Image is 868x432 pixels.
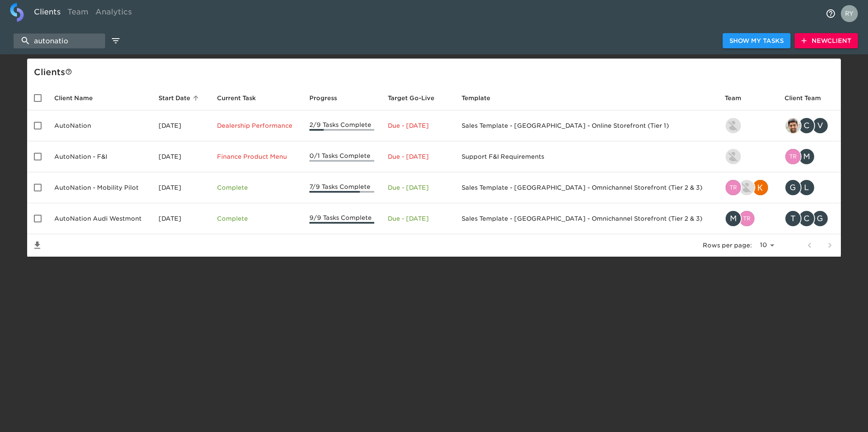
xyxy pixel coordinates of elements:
[785,148,834,165] div: tristan.walk@roadster.com, megan.keller@roadster.com
[726,118,741,133] img: nikko.foster@roadster.com
[739,211,754,226] img: tristan.walk@roadster.com
[388,93,434,103] span: Calculated based on the start date and the duration of all Tasks contained in this Hub.
[725,93,752,103] span: Team
[729,36,784,46] span: Show My Tasks
[10,3,24,22] img: logo
[64,3,92,24] a: Team
[795,33,858,49] button: NewClient
[725,210,742,227] div: M
[309,93,348,103] span: Progress
[47,110,152,141] td: AutoNation
[755,239,777,252] select: rows per page
[27,86,841,257] table: enhanced table
[152,110,210,141] td: [DATE]
[217,121,295,130] p: Dealership Performance
[455,110,718,141] td: Sales Template - [GEOGRAPHIC_DATA] - Online Storefront (Tier 1)
[217,93,256,103] span: This is the next Task in this Hub that should be completed
[462,93,501,103] span: Template
[47,172,152,203] td: AutoNation - Mobility Pilot
[303,141,381,172] td: 0/1 Tasks Complete
[388,214,448,223] p: Due - [DATE]
[798,148,815,165] div: M
[54,93,104,103] span: Client Name
[303,203,381,234] td: 9/9 Tasks Complete
[785,179,801,196] div: G
[726,180,741,195] img: tristan.walk@roadster.com
[785,118,801,133] img: sandeep@simplemnt.com
[47,203,152,234] td: AutoNation Audi Westmont
[108,34,123,48] button: edit
[785,117,834,134] div: sandeep@simplemnt.com, cipollam@autonation.com, verklasa@autonation.com
[725,210,771,227] div: mohamed.desouky@roadster.com, tristan.walk@roadster.com
[785,210,801,227] div: T
[841,5,858,22] img: Profile
[455,141,718,172] td: Support F&I Requirements
[303,110,381,141] td: 2/9 Tasks Complete
[388,93,445,103] span: Target Go-Live
[821,3,841,24] button: notifications
[753,180,768,195] img: kristin.reilly@roadster.com
[785,179,834,196] div: goldakm@autonation.com, linki@autonation.com
[785,149,801,164] img: tristan.walk@roadster.com
[152,172,210,203] td: [DATE]
[725,117,771,134] div: nikko.foster@roadster.com
[388,183,448,192] p: Due - [DATE]
[92,3,135,24] a: Analytics
[14,34,105,48] input: search
[27,235,47,255] button: Save List
[739,180,754,195] img: nikko.foster@roadster.com
[703,241,752,250] p: Rows per page:
[388,152,448,161] p: Due - [DATE]
[785,210,834,227] div: tinaultj@autonation.com, cipollam@autonation.com, greenwaldl@autonation.com
[798,117,815,134] div: C
[455,172,718,203] td: Sales Template - [GEOGRAPHIC_DATA] - Omnichannel Storefront (Tier 2 & 3)
[217,93,267,103] span: Current Task
[159,93,201,103] span: Start Date
[798,179,815,196] div: L
[723,33,790,49] button: Show My Tasks
[31,3,64,24] a: Clients
[217,214,295,223] p: Complete
[152,203,210,234] td: [DATE]
[65,68,72,75] svg: This is a list of all of your clients and clients shared with you
[152,141,210,172] td: [DATE]
[801,36,851,46] span: New Client
[785,93,832,103] span: Client Team
[812,210,829,227] div: G
[47,141,152,172] td: AutoNation - F&I
[725,179,771,196] div: tristan.walk@roadster.com, nikko.foster@roadster.com, kristin.reilly@roadster.com
[34,65,837,79] div: Client s
[217,183,295,192] p: Complete
[217,152,295,161] p: Finance Product Menu
[812,117,829,134] div: V
[303,172,381,203] td: 7/9 Tasks Complete
[725,148,771,165] div: nikko.foster@roadster.com
[455,203,718,234] td: Sales Template - [GEOGRAPHIC_DATA] - Omnichannel Storefront (Tier 2 & 3)
[726,149,741,164] img: nikko.foster@roadster.com
[388,121,448,130] p: Due - [DATE]
[798,210,815,227] div: C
